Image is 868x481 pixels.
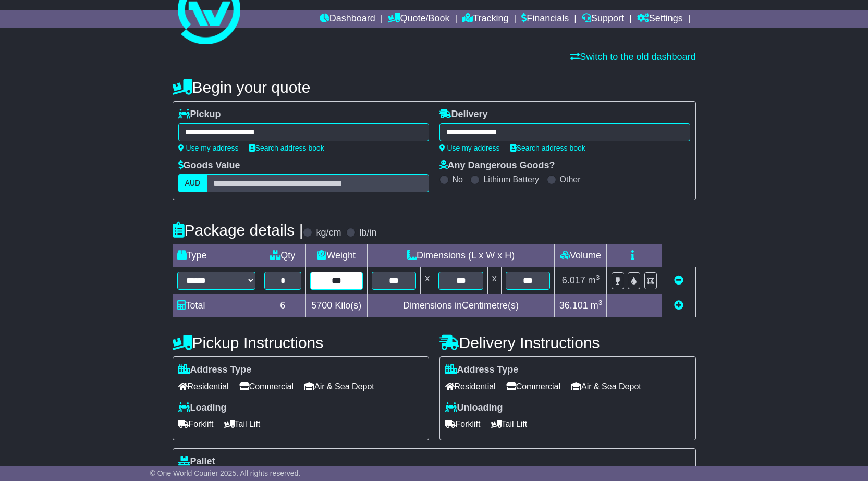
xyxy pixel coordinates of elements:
[559,300,588,311] span: 36.101
[260,244,305,267] td: Qty
[304,378,374,394] span: Air & Sea Depot
[359,227,376,239] label: lb/in
[305,294,367,317] td: Kilo(s)
[367,294,555,317] td: Dimensions in Centimetre(s)
[239,378,294,394] span: Commercial
[588,275,600,286] span: m
[521,10,569,28] a: Financials
[388,10,449,28] a: Quote/Book
[439,334,696,351] h4: Delivery Instructions
[510,144,585,152] a: Search address book
[445,378,496,394] span: Residential
[178,402,227,414] label: Loading
[150,469,301,477] span: © One World Courier 2025. All rights reserved.
[178,416,214,432] span: Forklift
[439,160,555,171] label: Any Dangerous Goods?
[316,227,341,239] label: kg/cm
[178,144,239,152] a: Use my address
[570,52,695,62] a: Switch to the old dashboard
[445,364,519,376] label: Address Type
[555,244,607,267] td: Volume
[178,456,215,467] label: Pallet
[487,267,501,294] td: x
[305,244,367,267] td: Weight
[224,416,261,432] span: Tail Lift
[173,334,429,351] h4: Pickup Instructions
[439,144,500,152] a: Use my address
[421,267,434,294] td: x
[562,275,585,286] span: 6.017
[453,175,463,184] label: No
[560,175,581,184] label: Other
[439,109,488,120] label: Delivery
[445,402,503,414] label: Unloading
[637,10,683,28] a: Settings
[178,174,207,192] label: AUD
[582,10,624,28] a: Support
[674,300,683,311] a: Add new item
[571,378,641,394] span: Air & Sea Depot
[483,175,539,184] label: Lithium Battery
[173,221,303,239] h4: Package details |
[491,416,528,432] span: Tail Lift
[311,300,332,311] span: 5700
[506,378,560,394] span: Commercial
[178,109,221,120] label: Pickup
[591,300,603,311] span: m
[598,299,603,306] sup: 3
[674,275,683,286] a: Remove this item
[173,244,260,267] td: Type
[320,10,375,28] a: Dashboard
[173,79,696,96] h4: Begin your quote
[173,294,260,317] td: Total
[445,416,481,432] span: Forklift
[178,364,252,376] label: Address Type
[178,160,240,171] label: Goods Value
[367,244,555,267] td: Dimensions (L x W x H)
[260,294,305,317] td: 6
[596,274,600,281] sup: 3
[462,10,508,28] a: Tracking
[249,144,324,152] a: Search address book
[178,378,229,394] span: Residential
